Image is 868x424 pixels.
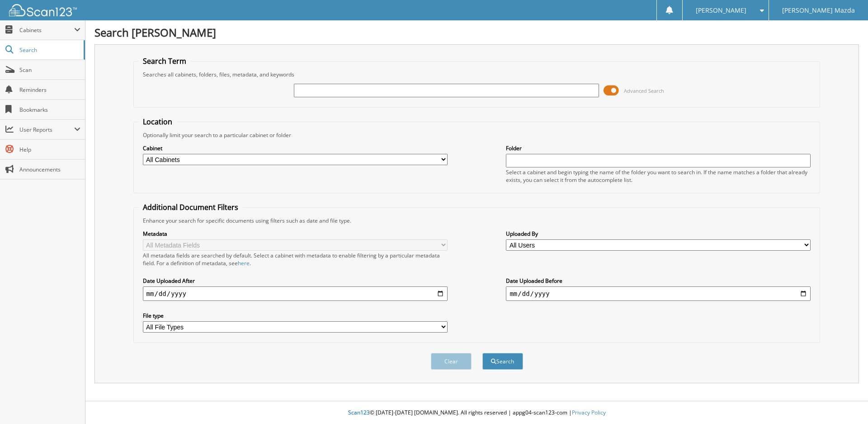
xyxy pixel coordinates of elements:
span: [PERSON_NAME] Mazda [782,8,855,13]
label: Cabinet [143,144,448,152]
label: Date Uploaded Before [506,277,811,285]
img: scan123-logo-white.svg [9,4,77,16]
label: Metadata [143,230,448,238]
legend: Search Term [138,56,191,66]
span: Search [19,46,79,54]
div: Searches all cabinets, folders, files, metadata, and keywords [138,71,816,78]
div: © [DATE]-[DATE] [DOMAIN_NAME]. All rights reserved | appg04-scan123-com | [85,402,868,424]
label: Uploaded By [506,230,811,238]
div: Optionally limit your search to a particular cabinet or folder [138,131,816,139]
a: Privacy Policy [572,409,606,416]
input: start [143,286,448,301]
label: File type [143,312,448,319]
div: Enhance your search for specific documents using filters such as date and file type. [138,217,816,224]
span: Scan [19,66,80,74]
legend: Additional Document Filters [138,202,243,212]
label: Folder [506,144,811,152]
a: here [238,259,250,267]
span: Bookmarks [19,106,80,114]
label: Date Uploaded After [143,277,448,285]
button: Search [482,353,523,370]
span: User Reports [19,126,74,133]
input: end [506,286,811,301]
button: Clear [431,353,472,370]
span: [PERSON_NAME] [696,8,746,13]
span: Scan123 [348,409,370,416]
div: All metadata fields are searched by default. Select a cabinet with metadata to enable filtering b... [143,252,448,267]
span: Cabinets [19,26,74,34]
h1: Search [PERSON_NAME] [94,25,859,40]
legend: Location [138,117,177,127]
span: Advanced Search [624,87,664,94]
span: Help [19,146,80,153]
div: Select a cabinet and begin typing the name of the folder you want to search in. If the name match... [506,168,811,184]
span: Announcements [19,166,80,173]
span: Reminders [19,86,80,94]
